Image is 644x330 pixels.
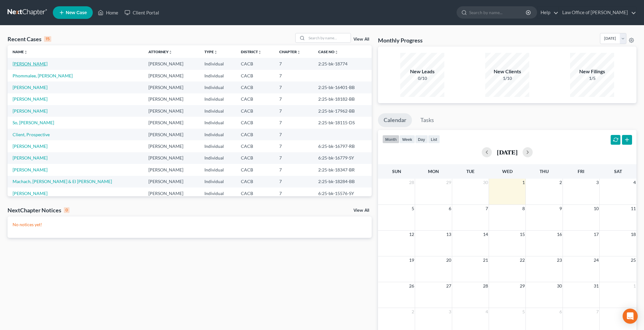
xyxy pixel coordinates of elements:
[274,164,313,176] td: 7
[8,35,51,43] div: Recent Cases
[204,49,218,54] a: Typeunfold_more
[143,140,199,152] td: [PERSON_NAME]
[578,169,584,174] span: Fri
[559,205,563,212] span: 9
[448,205,452,212] span: 6
[13,155,47,160] a: [PERSON_NAME]
[64,207,69,213] div: 0
[559,179,563,186] span: 2
[258,50,262,54] i: unfold_more
[199,70,236,81] td: Individual
[95,7,121,18] a: Home
[13,61,47,66] a: [PERSON_NAME]
[540,169,549,174] span: Thu
[482,231,489,238] span: 14
[593,282,599,290] span: 31
[274,93,313,105] td: 7
[143,105,199,117] td: [PERSON_NAME]
[519,231,525,238] span: 15
[199,93,236,105] td: Individual
[485,308,489,316] span: 4
[143,176,199,187] td: [PERSON_NAME]
[199,58,236,70] td: Individual
[313,58,372,70] td: 2:25-bk-18774
[318,49,338,54] a: Case Nounfold_more
[13,85,47,90] a: [PERSON_NAME]
[8,206,69,214] div: NextChapter Notices
[236,117,274,128] td: CACB
[24,50,28,54] i: unfold_more
[236,129,274,140] td: CACB
[199,187,236,199] td: Individual
[614,169,622,174] span: Sat
[485,75,529,81] div: 1/10
[199,164,236,176] td: Individual
[143,70,199,81] td: [PERSON_NAME]
[313,105,372,117] td: 2:25-bk-17962-BB
[13,167,47,172] a: [PERSON_NAME]
[236,152,274,164] td: CACB
[13,179,112,184] a: Machach, [PERSON_NAME] & El [PERSON_NAME]
[559,308,563,316] span: 6
[593,205,599,212] span: 10
[633,308,636,316] span: 8
[274,81,313,93] td: 7
[199,140,236,152] td: Individual
[143,93,199,105] td: [PERSON_NAME]
[143,152,199,164] td: [PERSON_NAME]
[143,187,199,199] td: [PERSON_NAME]
[519,282,525,290] span: 29
[274,140,313,152] td: 7
[274,70,313,81] td: 7
[313,164,372,176] td: 2:25-bk-18347-BR
[236,81,274,93] td: CACB
[570,75,614,81] div: 1/5
[13,96,47,102] a: [PERSON_NAME]
[199,117,236,128] td: Individual
[236,164,274,176] td: CACB
[502,169,513,174] span: Wed
[313,140,372,152] td: 6:25-bk-16797-RB
[485,68,529,75] div: New Clients
[448,308,452,316] span: 3
[497,149,518,155] h2: [DATE]
[143,129,199,140] td: [PERSON_NAME]
[596,179,599,186] span: 3
[415,113,440,127] a: Tasks
[400,75,444,81] div: 0/10
[633,282,636,290] span: 1
[236,58,274,70] td: CACB
[482,256,489,264] span: 21
[446,231,452,238] span: 13
[408,179,415,186] span: 28
[274,187,313,199] td: 7
[556,231,563,238] span: 16
[408,282,415,290] span: 26
[199,129,236,140] td: Individual
[274,117,313,128] td: 7
[392,169,401,174] span: Sun
[313,117,372,128] td: 2:25-bk-18115-DS
[169,50,172,54] i: unfold_more
[143,81,199,93] td: [PERSON_NAME]
[66,10,87,15] span: New Case
[236,93,274,105] td: CACB
[559,7,636,18] a: Law Office of [PERSON_NAME]
[630,205,636,212] span: 11
[519,256,525,264] span: 22
[570,68,614,75] div: New Filings
[623,309,638,324] div: Open Intercom Messenger
[522,308,525,316] span: 5
[469,7,527,18] input: Search by name...
[13,191,47,196] a: [PERSON_NAME]
[13,49,28,54] a: Nameunfold_more
[236,105,274,117] td: CACB
[307,33,351,42] input: Search by name...
[143,164,199,176] td: [PERSON_NAME]
[335,50,338,54] i: unfold_more
[556,282,563,290] span: 30
[353,208,369,213] a: View All
[274,58,313,70] td: 7
[143,117,199,128] td: [PERSON_NAME]
[522,179,525,186] span: 1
